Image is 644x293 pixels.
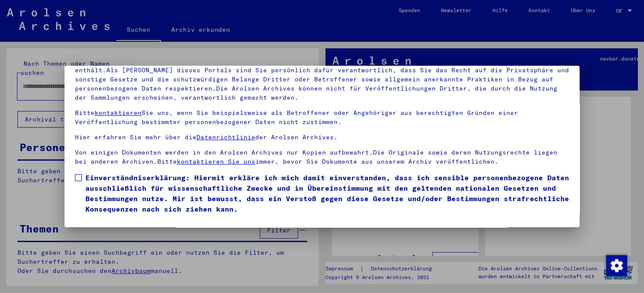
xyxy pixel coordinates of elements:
[75,133,569,142] p: Hier erfahren Sie mehr über die der Arolsen Archives.
[75,108,569,127] p: Bitte Sie uns, wenn Sie beispielsweise als Betroffener oder Angehöriger aus berechtigten Gründen ...
[75,148,569,166] p: Von einigen Dokumenten werden in den Arolsen Archives nur Kopien aufbewahrt.Die Originale sowie d...
[606,255,627,276] img: Zustimmung ändern
[606,255,627,276] div: Zustimmung ändern
[85,172,569,214] span: Einverständniserklärung: Hiermit erkläre ich mich damit einverstanden, dass ich sensible personen...
[197,133,255,141] a: Datenrichtlinie
[95,109,142,117] a: kontaktieren
[177,158,255,165] a: kontaktieren Sie uns
[75,57,569,102] p: Bitte beachten Sie, dass dieses Portal über NS - Verfolgte sensible Daten zu identifizierten oder...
